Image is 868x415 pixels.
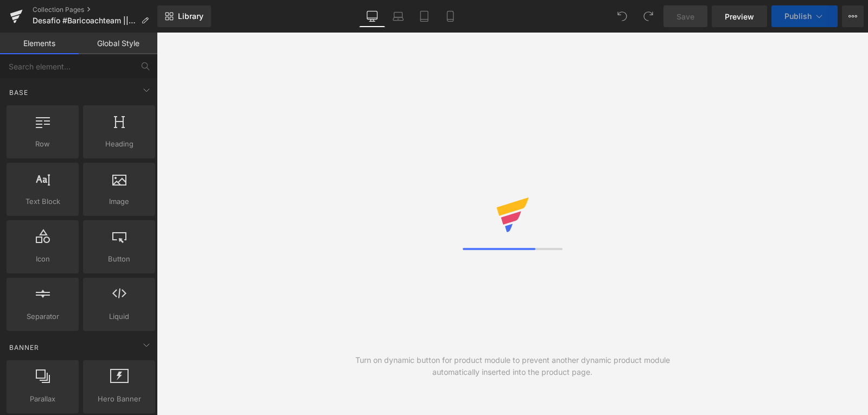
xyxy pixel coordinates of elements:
span: Save [676,11,694,22]
span: Parallax [10,393,75,405]
div: Turn on dynamic button for product module to prevent another dynamic product module automatically... [335,354,691,378]
a: Preview [712,5,767,27]
a: New Library [157,5,211,27]
span: Row [10,138,75,150]
span: Desafío #Baricoachteam || [DATE] [33,16,137,25]
span: Text Block [10,196,75,207]
button: Redo [637,5,659,27]
span: Button [86,253,152,265]
span: Preview [725,11,754,22]
span: Icon [10,253,75,265]
span: Publish [784,12,812,21]
a: Desktop [359,5,385,27]
a: Tablet [411,5,437,27]
a: Collection Pages [33,5,157,14]
button: More [842,5,864,27]
a: Mobile [437,5,463,27]
span: Library [178,11,203,21]
span: Liquid [86,311,152,322]
a: Laptop [385,5,411,27]
span: Separator [10,311,75,322]
span: Banner [8,342,40,353]
span: Image [86,196,152,207]
span: Heading [86,138,152,150]
span: Base [8,87,29,98]
button: Publish [771,5,838,27]
a: Global Style [79,33,157,54]
button: Undo [611,5,633,27]
span: Hero Banner [86,393,152,405]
